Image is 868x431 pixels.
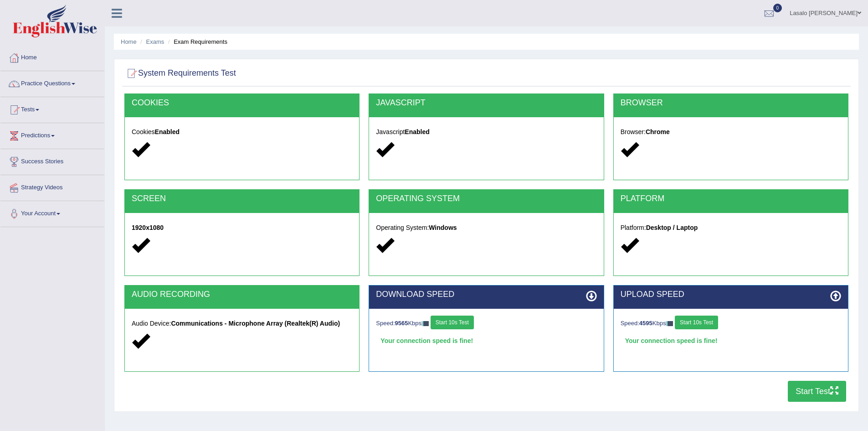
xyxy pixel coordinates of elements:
h2: System Requirements Test [124,67,236,80]
h5: Audio Device: [132,320,352,327]
a: Predictions [0,123,104,146]
strong: Windows [429,224,457,231]
h2: JAVASCRIPT [376,99,596,108]
strong: Desktop / Laptop [646,224,698,231]
h2: OPERATING SYSTEM [376,194,596,203]
a: Home [0,45,104,68]
a: Exams [146,38,164,45]
strong: 1920x1080 [132,224,164,231]
span: 0 [773,4,782,12]
div: Speed: Kbps [621,316,841,332]
a: Strategy Videos [0,175,104,198]
div: Your connection speed is fine! [621,334,841,348]
img: ajax-loader-fb-connection.gif [421,321,429,326]
li: Exam Requirements [166,37,227,46]
div: Speed: Kbps [376,316,596,332]
h2: SCREEN [132,194,352,203]
h5: Browser: [621,129,841,135]
strong: Communications - Microphone Array (Realtek(R) Audio) [171,320,340,327]
h5: Cookies [132,129,352,135]
h5: Javascript [376,129,596,135]
button: Start Test [788,381,846,402]
a: Your Account [0,201,104,224]
a: Success Stories [0,149,104,172]
h2: PLATFORM [621,194,841,203]
img: ajax-loader-fb-connection.gif [666,321,673,326]
h2: COOKIES [132,99,352,108]
h5: Platform: [621,224,841,231]
h2: AUDIO RECORDING [132,290,352,299]
h2: BROWSER [621,99,841,108]
h5: Operating System: [376,224,596,231]
button: Start 10s Test [431,316,474,329]
a: Tests [0,97,104,120]
a: Home [121,38,137,45]
a: Practice Questions [0,71,104,94]
strong: 4595 [639,320,652,327]
h2: UPLOAD SPEED [621,290,841,299]
strong: Enabled [405,128,429,135]
strong: Chrome [646,128,670,135]
button: Start 10s Test [675,316,718,329]
div: Your connection speed is fine! [376,334,596,348]
h2: DOWNLOAD SPEED [376,290,596,299]
strong: 9565 [395,320,408,327]
strong: Enabled [155,128,180,135]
